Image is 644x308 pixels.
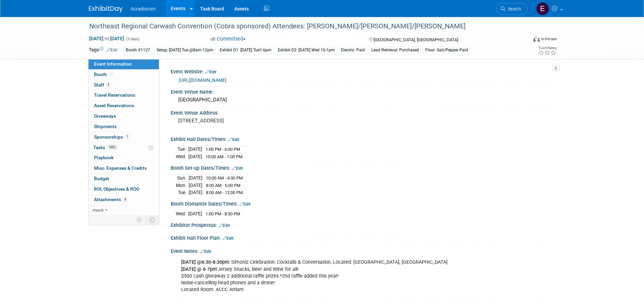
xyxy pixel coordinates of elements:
td: [DATE] [189,182,202,189]
div: Northeast Regional Carwash Convention (Cobra sponsored) Attendees: [PERSON_NAME]/[PERSON_NAME]/[P... [87,20,517,32]
a: ROI, Objectives & ROO [89,184,159,194]
td: [DATE] [189,174,202,182]
a: Edit [205,70,216,74]
div: Exhibit Hall Floor Plan: [171,233,555,242]
span: Staff [94,82,111,88]
div: Electric: Paid [339,47,367,54]
div: Exhibit Hall Dates/Times: [171,134,555,143]
span: 1:00 PM - 8:30 PM [206,211,240,216]
div: [GEOGRAPHIC_DATA] [176,95,550,105]
a: more [89,205,159,215]
img: Elizabeth Martinez [536,2,549,15]
span: 1 [125,134,130,139]
div: Event Venue Address: [171,108,555,116]
b: [DATE] @6:30-8:30pm [181,259,229,265]
span: Shipments [94,124,117,129]
span: Search [505,6,521,11]
a: Sponsorships1 [89,132,159,142]
span: [GEOGRAPHIC_DATA], [GEOGRAPHIC_DATA] [374,37,458,42]
b: [DATE] @ 6-7pm [181,266,217,272]
span: ROI, Objectives & ROO [94,186,139,192]
td: Sun. [176,174,189,182]
a: Attachments6 [89,195,159,205]
div: : Simoniz Celebration: Cocktails & Conversation, Located: [GEOGRAPHIC_DATA], [GEOGRAPHIC_DATA] 'J... [176,256,481,296]
div: Event Rating [538,46,556,50]
td: [DATE] [188,153,202,160]
div: Exhibit D2: [DATE] Wed 10-1pm [276,47,337,54]
a: Event Information [89,59,159,69]
span: Event Information [94,61,132,67]
div: Booth #1127 [124,47,152,54]
td: Mon. [176,182,189,189]
span: Sponsorships [94,134,130,140]
button: Committed [208,35,248,43]
a: Asset Reservations [89,101,159,111]
pre: [STREET_ADDRESS] [178,118,324,124]
span: Asset Reservations [94,103,134,108]
a: Search [496,3,527,15]
a: Travel Reservations [89,90,159,100]
div: Lead Retrieval: Purchased [369,47,421,54]
td: [DATE] [189,189,202,196]
span: Attachments [94,197,128,202]
td: Toggle Event Tabs [145,215,159,224]
span: Tasks [93,145,118,150]
a: Staff3 [89,80,159,90]
span: 8:00 AM - 12:00 PM [206,190,243,195]
span: Misc. Expenses & Credits [94,165,147,171]
div: In-Person [541,37,557,42]
a: Booth [89,70,159,80]
img: ExhibitDay [89,6,123,13]
a: Edit [222,236,234,241]
span: 3 [106,82,111,87]
a: Playbook [89,153,159,163]
span: Acradiocom [131,6,156,11]
span: [DATE] [DATE] [89,35,124,42]
div: Booth Set-up Dates/Times: [171,163,555,172]
a: Edit [232,166,243,171]
div: Booth Dismantle Dates/Times: [171,199,555,208]
td: Wed. [176,210,188,217]
a: Edit [219,223,230,228]
i: Booth reservation complete [110,72,113,76]
span: Travel Reservations [94,92,135,98]
span: 8:00 AM - 6:00 PM [206,183,240,188]
div: Event Venue Name: [171,87,555,95]
a: Shipments [89,122,159,132]
img: Format-Inperson.png [533,36,540,42]
div: Exhibit D1: [DATE] Tue1-6pm [218,47,273,54]
span: 10:00 AM - 4:30 PM [206,175,243,181]
td: [DATE] [188,210,202,217]
a: [URL][DOMAIN_NAME] [179,77,226,83]
span: 10:00 AM - 1:00 PM [206,154,242,159]
a: Misc. Expenses & Credits [89,163,159,173]
span: Budget [94,176,109,181]
a: Giveaways [89,111,159,121]
a: Edit [228,137,239,142]
span: 100% [107,145,118,150]
div: Exhibitor Prospectus: [171,220,555,229]
span: 6 [123,197,128,202]
td: Tags [89,46,118,54]
a: Budget [89,174,159,184]
span: Giveaways [94,113,116,119]
span: 1:00 PM - 6:00 PM [206,147,240,152]
td: Tue. [176,146,188,153]
a: Edit [239,202,251,207]
td: Wed. [176,153,188,160]
span: more [93,207,103,213]
div: Floor: Salt/Pepper Paid [423,47,470,54]
span: (3 days) [125,37,140,41]
div: Event Website: [171,67,555,75]
span: Playbook [94,155,114,160]
td: Tue. [176,189,189,196]
div: Event Format [487,35,557,45]
a: Edit [200,249,211,254]
div: Setup: [DATE] Tue @8am-12pm [154,47,215,54]
td: [DATE] [188,146,202,153]
div: Event Notes: [171,246,555,255]
a: Tasks100% [89,143,159,153]
span: Booth [94,72,115,77]
span: to [103,36,110,41]
a: Edit [106,48,118,52]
